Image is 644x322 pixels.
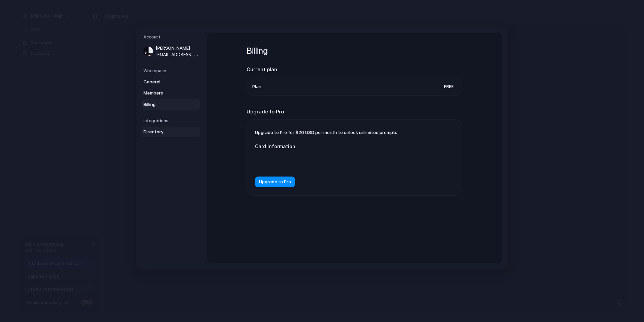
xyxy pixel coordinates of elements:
[156,45,199,52] span: [PERSON_NAME]
[141,77,200,87] a: General
[247,45,462,57] h1: Billing
[143,118,200,124] h5: Integrations
[141,127,200,137] a: Directory
[143,129,187,135] span: Directory
[143,79,187,85] span: General
[259,179,291,186] span: Upgrade to Pro
[260,158,384,164] iframe: Secure card payment input frame
[141,88,200,99] a: Members
[143,101,187,108] span: Billing
[156,52,199,58] span: [EMAIL_ADDRESS][DOMAIN_NAME]
[247,108,462,116] h2: Upgrade to Pro
[143,34,200,40] h5: Account
[255,143,390,150] label: Card Information
[141,43,200,60] a: [PERSON_NAME][EMAIL_ADDRESS][DOMAIN_NAME]
[252,83,261,90] span: Plan
[143,90,187,97] span: Members
[143,68,200,74] h5: Workspace
[255,130,398,135] span: Upgrade to Pro for $20 USD per month to unlock unlimited prompts.
[441,83,456,90] span: Free
[247,66,462,74] h2: Current plan
[141,99,200,110] a: Billing
[255,177,295,188] button: Upgrade to Pro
